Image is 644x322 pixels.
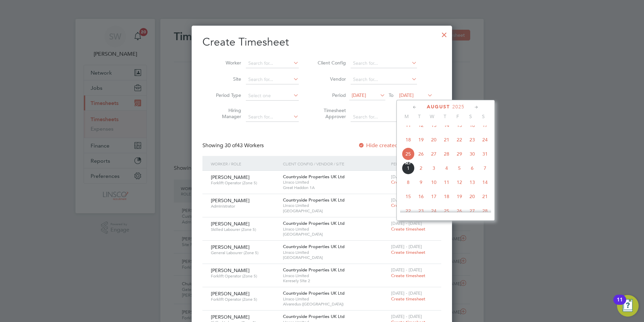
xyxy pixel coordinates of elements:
[415,162,427,175] span: 2
[440,133,453,146] span: 21
[283,226,388,232] span: Linsco Limited
[399,92,414,98] span: [DATE]
[283,255,388,260] span: [GEOGRAPHIC_DATA]
[479,119,491,132] span: 17
[427,147,440,160] span: 27
[283,278,388,284] span: Keresely Site 2
[415,205,427,217] span: 23
[211,174,250,180] span: [PERSON_NAME]
[211,314,250,320] span: [PERSON_NAME]
[316,107,346,119] label: Timesheet Approver
[391,296,425,302] span: Create timesheet
[452,104,464,110] span: 2025
[283,244,345,249] span: Countryside Properties UK Ltd
[440,119,453,132] span: 14
[415,190,427,203] span: 16
[402,190,415,203] span: 15
[466,133,479,146] span: 23
[427,176,440,189] span: 10
[466,205,479,217] span: 27
[402,119,415,132] span: 11
[415,147,427,160] span: 26
[466,176,479,189] span: 13
[389,156,434,171] div: Period
[358,142,426,149] label: Hide created timesheets
[453,162,466,175] span: 5
[211,60,241,66] label: Worker
[211,107,241,119] label: Hiring Manager
[402,147,415,160] span: 25
[617,295,639,317] button: Open Resource Center, 11 new notifications
[413,113,426,119] span: T
[246,112,299,122] input: Search for...
[316,92,346,98] label: Period
[283,273,388,278] span: Linsco Limited
[246,75,299,84] input: Search for...
[415,133,427,146] span: 19
[427,133,440,146] span: 20
[391,174,422,180] span: [DATE] - [DATE]
[426,113,439,119] span: W
[316,60,346,66] label: Client Config
[211,221,250,227] span: [PERSON_NAME]
[211,76,241,82] label: Site
[211,297,278,302] span: Forklift Operator (Zone 5)
[202,142,265,149] div: Showing
[402,133,415,146] span: 18
[283,301,388,307] span: Alvaredus ([GEOGRAPHIC_DATA])
[211,197,250,204] span: [PERSON_NAME]
[402,162,415,165] span: Sep
[391,314,422,319] span: [DATE] - [DATE]
[451,113,464,119] span: F
[391,249,425,255] span: Create timesheet
[440,205,453,217] span: 25
[211,180,278,186] span: Forklift Operator (Zone 5)
[211,291,250,297] span: [PERSON_NAME]
[427,190,440,203] span: 17
[464,113,477,119] span: S
[466,119,479,132] span: 16
[283,208,388,214] span: [GEOGRAPHIC_DATA]
[351,59,417,68] input: Search for...
[453,119,466,132] span: 15
[479,147,491,160] span: 31
[391,290,422,296] span: [DATE] - [DATE]
[466,162,479,175] span: 6
[211,250,278,256] span: General Labourer (Zone 5)
[453,147,466,160] span: 29
[391,220,422,226] span: [DATE] - [DATE]
[202,35,441,49] h2: Create Timesheet
[283,232,388,237] span: [GEOGRAPHIC_DATA]
[439,113,451,119] span: T
[211,227,278,232] span: Skilled Labourer (Zone 5)
[479,162,491,175] span: 7
[211,273,278,279] span: Forklift Operator (Zone 5)
[427,104,450,110] span: August
[352,92,366,98] span: [DATE]
[211,244,250,250] span: [PERSON_NAME]
[479,190,491,203] span: 21
[351,75,417,84] input: Search for...
[283,296,388,302] span: Linsco Limited
[479,176,491,189] span: 14
[415,119,427,132] span: 12
[427,162,440,175] span: 3
[316,76,346,82] label: Vendor
[283,220,345,226] span: Countryside Properties UK Ltd
[391,267,422,273] span: [DATE] - [DATE]
[283,290,345,296] span: Countryside Properties UK Ltd
[391,203,425,208] span: Create timesheet
[283,185,388,190] span: Great Haddon 1A
[211,267,250,273] span: [PERSON_NAME]
[466,147,479,160] span: 30
[246,59,299,68] input: Search for...
[427,119,440,132] span: 13
[466,190,479,203] span: 20
[283,267,345,273] span: Countryside Properties UK Ltd
[283,180,388,185] span: Linsco Limited
[402,162,415,175] span: 1
[440,176,453,189] span: 11
[225,142,264,149] span: 43 Workers
[453,190,466,203] span: 19
[617,300,623,308] div: 11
